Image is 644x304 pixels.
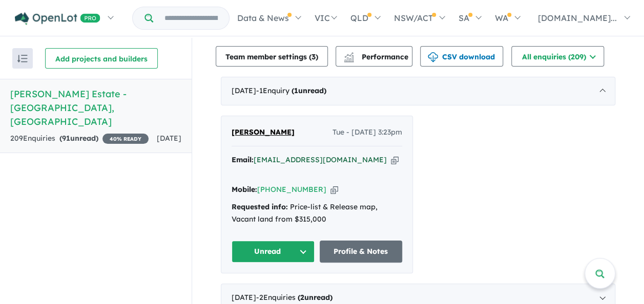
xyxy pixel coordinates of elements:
[157,134,181,143] span: [DATE]
[232,126,295,139] a: [PERSON_NAME]
[17,55,28,62] img: sort.svg
[10,87,181,128] h5: [PERSON_NAME] Estate - [GEOGRAPHIC_DATA] , [GEOGRAPHIC_DATA]
[300,293,304,302] span: 2
[428,52,438,62] img: download icon
[254,155,387,164] a: [EMAIL_ADDRESS][DOMAIN_NAME]
[232,202,288,211] strong: Requested info:
[345,52,408,61] span: Performance
[155,7,227,29] input: Try estate name, suburb, builder or developer
[391,155,399,165] button: Copy
[344,52,354,58] img: line-chart.svg
[257,185,326,194] a: [PHONE_NUMBER]
[311,52,316,61] span: 3
[221,77,615,105] div: [DATE]
[336,46,412,67] button: Performance
[330,184,338,195] button: Copy
[62,134,70,143] span: 91
[232,155,254,164] strong: Email:
[102,134,149,144] span: 40 % READY
[420,46,503,67] button: CSV download
[232,201,402,226] div: Price-list & Release map, Vacant land from $315,000
[45,48,158,69] button: Add projects and builders
[298,293,333,302] strong: ( unread)
[292,86,326,95] strong: ( unread)
[15,12,100,25] img: Openlot PRO Logo White
[216,46,328,67] button: Team member settings (3)
[294,86,298,95] span: 1
[10,133,149,145] div: 209 Enquir ies
[59,134,98,143] strong: ( unread)
[320,241,403,263] a: Profile & Notes
[256,293,333,302] span: - 2 Enquir ies
[344,55,354,62] img: bar-chart.svg
[232,241,315,263] button: Unread
[333,126,402,139] span: Tue - [DATE] 3:23pm
[511,46,604,67] button: All enquiries (209)
[232,127,295,137] span: [PERSON_NAME]
[538,13,617,23] span: [DOMAIN_NAME]...
[256,86,326,95] span: - 1 Enquir y
[232,185,257,194] strong: Mobile:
